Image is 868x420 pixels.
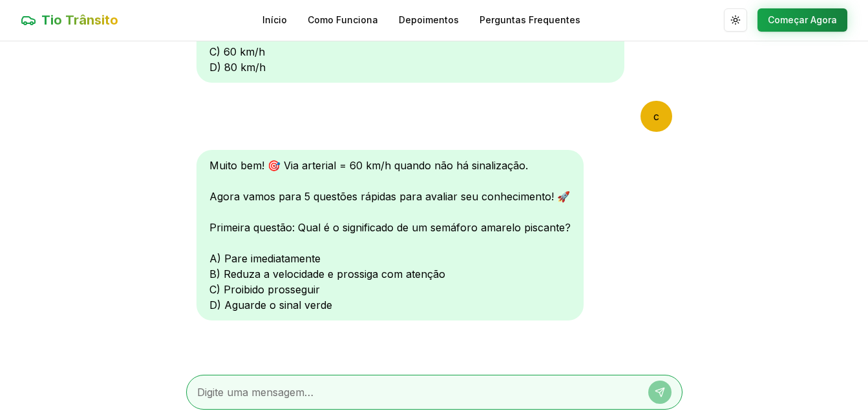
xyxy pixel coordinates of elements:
button: Começar Agora [757,8,847,32]
span: Tio Trânsito [41,11,118,29]
a: Tio Trânsito [21,11,118,29]
a: Como Funciona [308,14,378,26]
a: Perguntas Frequentes [480,14,580,26]
a: Início [262,14,287,26]
div: c [640,101,672,132]
div: Muito bem! 🎯 Via arterial = 60 km/h quando não há sinalização. Agora vamos para 5 questões rápida... [196,150,584,320]
a: Depoimentos [399,14,459,26]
